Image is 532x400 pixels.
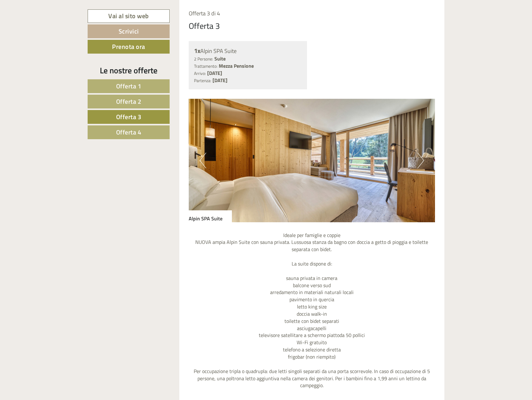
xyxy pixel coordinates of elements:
span: Offerta 4 [116,127,141,137]
b: [DATE] [207,69,222,77]
a: Prenota ora [88,40,170,54]
small: Arrivo: [194,70,206,76]
small: Partenza: [194,77,211,84]
button: Next [417,153,424,168]
a: Scrivici [88,24,170,38]
div: Alpin SPA Suite [194,46,302,55]
div: Offerta 3 [189,20,220,32]
button: Previous [200,153,206,168]
span: Offerta 2 [116,97,141,106]
div: Le nostre offerte [88,65,170,76]
b: Suite [214,55,226,62]
b: Mezza Pensione [219,62,254,70]
small: 2 Persone: [194,56,213,62]
span: Offerta 3 [116,112,141,122]
b: [DATE] [212,76,228,84]
span: Offerta 3 di 4 [189,9,220,18]
small: Trattamento: [194,63,217,69]
img: image [189,99,435,222]
div: Alpin SPA Suite [189,210,232,222]
b: 1x [194,46,200,55]
a: Vai al sito web [88,9,170,23]
span: Offerta 1 [116,81,141,91]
